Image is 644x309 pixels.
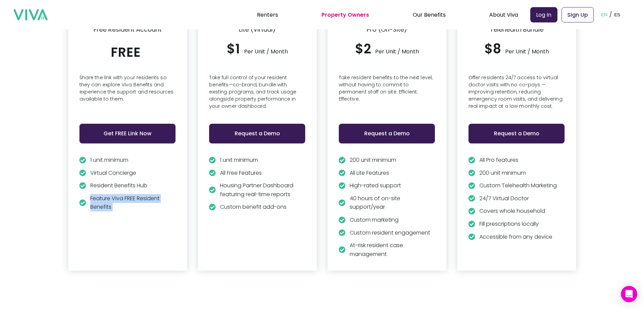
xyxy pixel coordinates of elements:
img: green circle check [79,181,86,190]
p: Covers whole household [479,207,545,216]
img: green circle check [209,156,216,165]
p: Accessible from any device [479,233,552,241]
div: Open Intercom Messenger [621,286,637,302]
h3: FREE [111,44,141,61]
p: Telehealth Bundle [490,25,544,34]
img: green circle check [338,241,346,258]
p: 1 unit minimum [90,156,128,165]
button: ES [612,4,622,25]
p: 40 hours of on-site support/year [350,194,436,211]
button: Request a Demo [209,124,305,143]
img: green circle check [468,194,475,203]
p: Custom resident engagement [350,228,430,237]
p: 24/7 Virtual Doctor [479,194,529,203]
p: Share the link with your residents so they can explore Viva Benefits and experience the support a... [79,74,176,111]
img: green circle check [209,181,216,199]
p: 1 unit minimum [220,156,258,165]
a: Request a Demo [209,120,305,139]
img: viva [14,9,48,21]
a: Sign Up [562,7,594,22]
a: Property Owners [321,11,369,19]
div: About Viva [489,6,518,23]
p: Offer residents 24/7 access to virtual doctor visits with no co-pays — improving retention, reduc... [468,74,565,111]
p: Custom marketing [350,216,399,224]
p: All Lite Features [350,169,389,177]
p: Per Unit / Month [244,47,288,57]
p: Take resident benefits to the next level, without having to commit to permanent staff on site. Ef... [339,74,435,111]
div: Our Benefits [413,6,446,23]
h3: $2 [355,40,371,58]
p: Virtual Concierge [90,169,136,177]
p: High-rated support [350,181,401,190]
img: green circle check [468,220,475,228]
img: green circle check [338,156,346,165]
p: 200 unit minimum [479,169,526,177]
img: green circle check [468,156,475,165]
a: Get FREE Link Now [79,120,176,139]
img: green circle check [209,203,216,211]
a: Request a Demo [339,120,435,139]
button: Request a Demo [468,124,565,143]
img: green circle check [338,228,346,237]
p: 200 unit minimum [350,156,396,165]
p: Pro (On-Site) [367,25,407,34]
img: green circle check [338,216,346,224]
p: Per Unit / Month [505,47,549,57]
img: green circle check [468,169,475,177]
img: green circle check [338,181,346,190]
h3: $1 [227,40,240,58]
p: All Pro features [479,156,518,165]
img: green circle check [468,233,475,241]
p: At-risk resident case management [350,241,436,258]
p: Housing Partner Dashboard featuring real-time reports [220,181,306,199]
button: Request a Demo [339,124,435,143]
button: EN [599,4,610,25]
img: green circle check [79,194,86,211]
p: / [609,10,612,20]
h3: $8 [484,40,501,58]
img: green circle check [468,207,475,216]
p: Fill prescriptions locally [479,220,539,228]
p: Feature Viva FREE Resident Benefits [90,194,176,211]
img: green circle check [338,194,346,211]
a: Request a Demo [468,120,565,139]
p: Resident Benefits Hub [90,181,147,190]
p: Take full control of your resident benefits—co-brand, bundle with existing programs, and track us... [209,74,305,111]
p: Lite (Virtual) [239,25,276,34]
a: Log In [530,7,557,22]
p: Free Resident Account [94,25,162,34]
img: green circle check [468,181,475,190]
img: green circle check [338,169,346,177]
p: All Free Features [220,169,262,177]
img: green circle check [79,169,86,177]
img: green circle check [79,156,86,165]
img: green circle check [209,169,216,177]
a: Renters [257,11,278,19]
p: Custom benefit add-ons [220,203,287,211]
p: Custom Telehealth Marketing [479,181,557,190]
button: Get FREE Link Now [79,124,176,143]
p: Per Unit / Month [375,47,419,57]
